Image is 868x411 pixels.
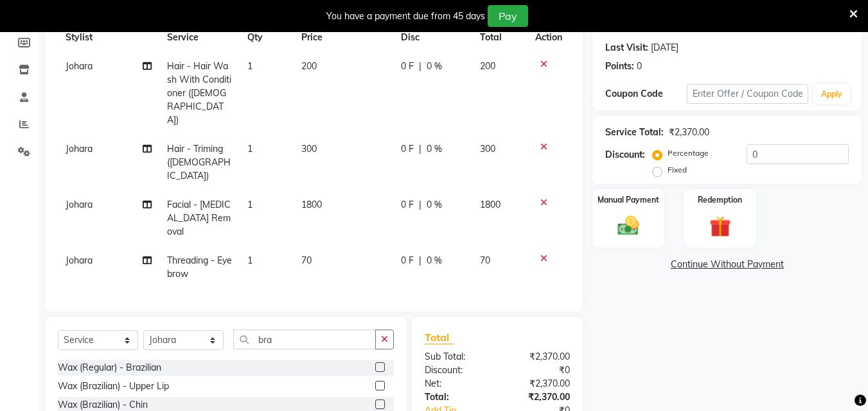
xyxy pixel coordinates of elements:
div: ₹2,370.00 [669,126,709,139]
span: 1800 [301,199,322,210]
span: 1 [247,143,252,155]
div: ₹2,370.00 [497,390,580,404]
div: ₹2,370.00 [497,350,580,364]
span: 300 [480,143,495,155]
span: 0 F [401,254,414,267]
div: Discount: [415,364,497,377]
input: Enter Offer / Coupon Code [687,84,808,104]
span: Hair - Triming ([DEMOGRAPHIC_DATA]) [167,143,231,181]
div: You have a payment due from 45 days [326,10,485,23]
div: 0 [637,60,642,73]
span: Johara [66,60,93,72]
div: Points: [605,60,634,73]
div: Coupon Code [605,87,686,101]
label: Redemption [698,194,742,206]
span: 0 % [427,198,442,212]
span: 300 [301,143,317,155]
span: | [419,198,421,212]
a: Continue Without Payment [595,258,859,271]
img: _cash.svg [611,214,646,238]
span: Total [425,331,454,344]
button: Apply [813,85,850,104]
div: ₹0 [497,364,580,377]
th: Service [159,23,240,52]
span: Hair - Hair Wash With Conditioner ([DEMOGRAPHIC_DATA]) [167,60,231,126]
span: 1 [247,199,252,210]
span: 0 % [427,60,442,73]
span: | [419,254,421,267]
div: ₹2,370.00 [497,377,580,390]
div: Total: [415,390,497,404]
span: | [419,60,421,73]
span: 0 F [401,60,414,73]
span: 1800 [480,199,500,210]
img: _gift.svg [703,214,738,240]
div: Service Total: [605,126,664,139]
span: Johara [66,255,93,266]
th: Total [472,23,528,52]
span: Threading - Eyebrow [167,255,232,280]
span: Facial - [MEDICAL_DATA] Removal [167,199,231,237]
span: 0 F [401,198,414,212]
th: Stylist [58,23,159,52]
div: Last Visit: [605,41,648,55]
span: 200 [480,60,495,72]
span: 70 [301,255,312,266]
span: Johara [66,199,93,210]
th: Price [294,23,393,52]
div: [DATE] [651,41,678,55]
span: 0 % [427,142,442,156]
label: Fixed [668,164,687,176]
span: 70 [480,255,490,266]
span: 0 % [427,254,442,267]
span: 200 [301,60,317,72]
span: 1 [247,60,252,72]
label: Percentage [668,147,709,159]
span: | [419,142,421,156]
th: Qty [240,23,294,52]
div: Discount: [605,148,645,162]
th: Action [527,23,570,52]
div: Wax (Regular) - Brazilian [58,361,161,374]
th: Disc [393,23,472,52]
div: Net: [415,377,497,390]
button: Pay [488,5,528,27]
input: Search or Scan [233,330,376,349]
div: Wax (Brazilian) - Upper Lip [58,380,169,393]
span: 0 F [401,142,414,156]
span: Johara [66,143,93,155]
label: Manual Payment [598,194,659,206]
span: 1 [247,255,252,266]
div: Sub Total: [415,350,497,364]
